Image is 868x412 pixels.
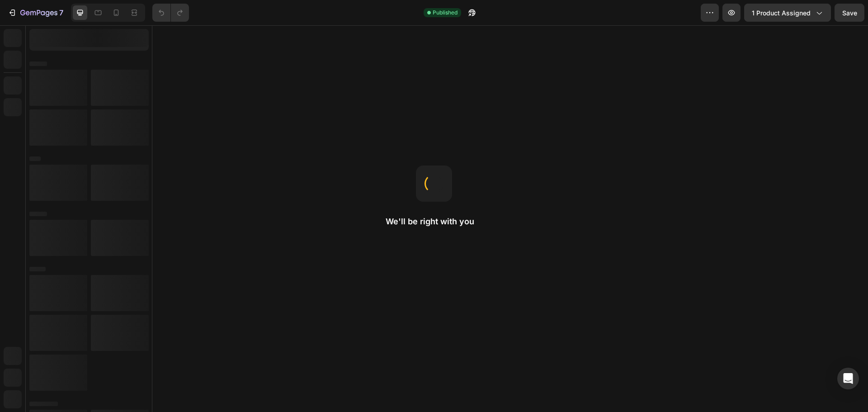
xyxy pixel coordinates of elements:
[842,9,857,17] span: Save
[4,4,67,22] button: 7
[837,368,859,389] div: Open Intercom Messenger
[152,4,189,22] div: Undo/Redo
[835,4,864,22] button: Save
[386,216,482,227] h2: We'll be right with you
[433,9,458,17] span: Published
[744,4,831,22] button: 1 product assigned
[59,7,63,18] p: 7
[752,8,811,18] span: 1 product assigned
